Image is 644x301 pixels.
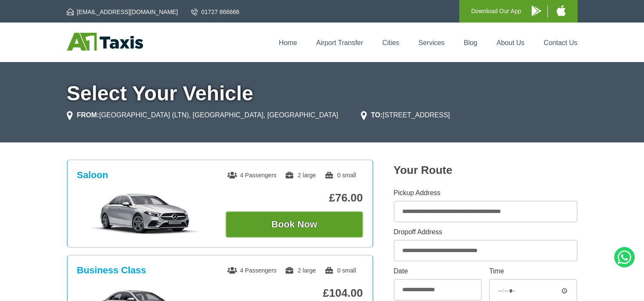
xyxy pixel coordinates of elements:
[77,170,108,181] h3: Saloon
[361,110,450,120] li: [STREET_ADDRESS]
[464,39,477,46] a: Blog
[226,211,363,238] button: Book Now
[394,229,578,236] label: Dropoff Address
[67,8,178,16] a: [EMAIL_ADDRESS][DOMAIN_NAME]
[471,6,521,17] p: Download Our App
[394,164,578,177] h2: Your Route
[285,172,316,179] span: 2 large
[77,111,99,119] strong: FROM:
[227,172,277,179] span: 4 Passengers
[77,265,146,276] h3: Business Class
[497,39,525,46] a: About Us
[67,83,578,104] h1: Select Your Vehicle
[544,39,577,46] a: Contact Us
[382,39,399,46] a: Cities
[394,268,482,275] label: Date
[81,193,209,235] img: Saloon
[557,5,566,16] img: A1 Taxis iPhone App
[394,190,578,196] label: Pickup Address
[489,268,577,275] label: Time
[316,39,363,46] a: Airport Transfer
[227,267,277,274] span: 4 Passengers
[67,33,143,51] img: A1 Taxis St Albans LTD
[67,110,338,120] li: [GEOGRAPHIC_DATA] (LTN), [GEOGRAPHIC_DATA], [GEOGRAPHIC_DATA]
[532,6,541,16] img: A1 Taxis Android App
[226,191,363,204] p: £76.00
[371,111,383,119] strong: TO:
[191,8,240,16] a: 01727 866666
[324,172,356,179] span: 0 small
[285,267,316,274] span: 2 large
[324,267,356,274] span: 0 small
[418,39,444,46] a: Services
[226,287,363,300] p: £104.00
[279,39,297,46] a: Home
